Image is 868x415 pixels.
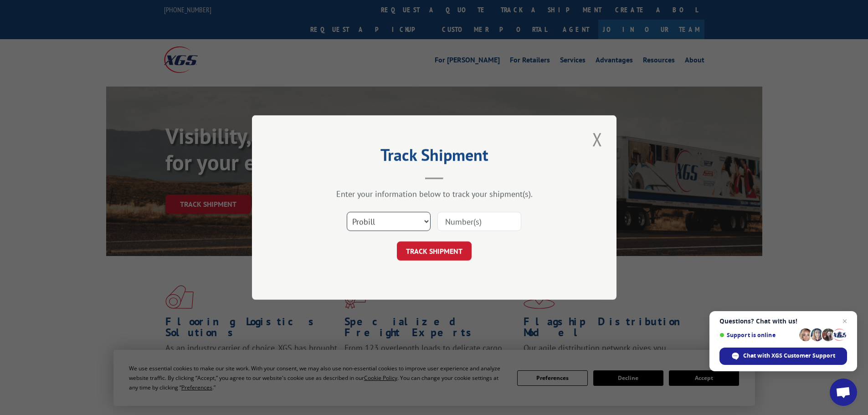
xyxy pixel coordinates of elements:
[437,212,521,231] input: Number(s)
[298,149,571,166] h2: Track Shipment
[743,352,835,360] span: Chat with XGS Customer Support
[830,379,857,406] a: Open chat
[719,332,796,338] span: Support is online
[719,318,847,325] span: Questions? Chat with us!
[298,189,571,199] div: Enter your information below to track your shipment(s).
[719,348,847,365] span: Chat with XGS Customer Support
[590,127,605,152] button: Close modal
[397,241,472,261] button: TRACK SHIPMENT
